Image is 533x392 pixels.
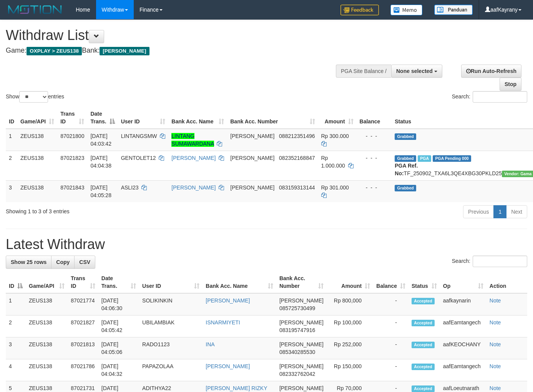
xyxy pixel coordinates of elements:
[418,155,431,162] span: Marked by aafkaynarin
[100,47,149,55] span: [PERSON_NAME]
[327,337,373,359] td: Rp 252,000
[98,271,139,293] th: Date Trans.: activate to sort column ascending
[440,337,487,359] td: aafKEOCHANY
[6,129,17,151] td: 1
[139,359,203,381] td: PAPAZOLAA
[139,316,203,337] td: UBILAMBIAK
[17,107,57,129] th: Game/API: activate to sort column ascending
[139,271,203,293] th: User ID: activate to sort column ascending
[98,293,139,316] td: [DATE] 04:06:30
[396,68,433,74] span: None selected
[6,204,216,215] div: Showing 1 to 3 of 3 entries
[493,205,506,218] a: 1
[321,184,349,191] span: Rp 301.000
[279,349,315,355] span: Copy 085340285530 to clipboard
[6,237,527,252] h1: Latest Withdraw
[390,5,423,15] img: Button%20Memo.svg
[168,107,227,129] th: Bank Acc. Name: activate to sort column ascending
[357,107,392,129] th: Balance
[171,133,214,147] a: LINTANG SUMAWARDANA
[327,359,373,381] td: Rp 150,000
[6,359,26,381] td: 4
[490,297,501,304] a: Note
[90,155,111,169] span: [DATE] 04:04:38
[98,316,139,337] td: [DATE] 04:05:42
[473,256,527,267] input: Search:
[121,133,157,139] span: LINTANGSMW
[412,298,435,304] span: Accepted
[87,107,118,129] th: Date Trans.: activate to sort column descending
[26,271,68,293] th: Game/API: activate to sort column ascending
[360,184,389,191] div: - - -
[360,132,389,140] div: - - -
[57,107,87,129] th: Trans ID: activate to sort column ascending
[373,293,408,316] td: -
[490,341,501,347] a: Note
[6,293,26,316] td: 1
[98,359,139,381] td: [DATE] 04:04:32
[279,133,315,139] span: Copy 088212351496 to clipboard
[203,271,276,293] th: Bank Acc. Name: activate to sort column ascending
[321,155,345,169] span: Rp 1.000.000
[321,133,349,139] span: Rp 300.000
[90,133,111,147] span: [DATE] 04:03:42
[440,359,487,381] td: aafEamtangech
[206,363,250,369] a: [PERSON_NAME]
[68,316,98,337] td: 87021827
[500,78,521,91] a: Stop
[206,297,250,304] a: [PERSON_NAME]
[171,155,216,161] a: [PERSON_NAME]
[6,151,17,180] td: 2
[279,341,324,347] span: [PERSON_NAME]
[279,155,315,161] span: Copy 082352168847 to clipboard
[90,184,111,198] span: [DATE] 04:05:28
[412,342,435,348] span: Accepted
[412,364,435,370] span: Accepted
[26,337,68,359] td: ZEUS138
[373,337,408,359] td: -
[473,91,527,103] input: Search:
[68,359,98,381] td: 87021786
[27,47,82,55] span: OXPLAY > ZEUS138
[279,363,324,369] span: [PERSON_NAME]
[391,65,442,78] button: None selected
[60,155,84,161] span: 87021823
[139,293,203,316] td: SOLIKINKIN
[26,316,68,337] td: ZEUS138
[408,271,440,293] th: Status: activate to sort column ascending
[60,184,84,191] span: 87021843
[440,293,487,316] td: aafkaynarin
[68,271,98,293] th: Trans ID: activate to sort column ascending
[6,107,17,129] th: ID
[318,107,357,129] th: Amount: activate to sort column ascending
[6,180,17,202] td: 3
[171,184,216,191] a: [PERSON_NAME]
[279,305,315,311] span: Copy 085725730499 to clipboard
[206,341,214,347] a: INA
[395,185,416,191] span: Grabbed
[121,184,139,191] span: ASLI23
[17,151,57,180] td: ZEUS138
[206,385,267,391] a: [PERSON_NAME] RIZKY
[412,320,435,326] span: Accepted
[327,271,373,293] th: Amount: activate to sort column ascending
[230,155,274,161] span: [PERSON_NAME]
[373,359,408,381] td: -
[6,47,348,55] h4: Game: Bank:
[68,337,98,359] td: 87021813
[68,293,98,316] td: 87021774
[360,154,389,162] div: - - -
[227,107,318,129] th: Bank Acc. Number: activate to sort column ascending
[276,271,327,293] th: Bank Acc. Number: activate to sort column ascending
[26,359,68,381] td: ZEUS138
[487,271,527,293] th: Action
[230,184,274,191] span: [PERSON_NAME]
[74,256,95,269] a: CSV
[6,28,348,43] h1: Withdraw List
[490,385,501,391] a: Note
[452,91,527,103] label: Search:
[56,259,70,265] span: Copy
[139,337,203,359] td: RADO1123
[6,271,26,293] th: ID: activate to sort column descending
[327,316,373,337] td: Rp 100,000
